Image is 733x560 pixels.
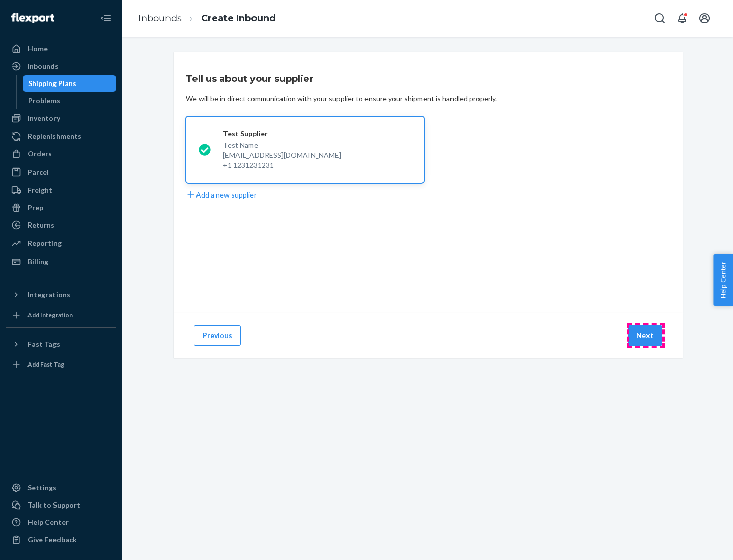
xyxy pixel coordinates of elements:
a: Create Inbound [201,13,276,24]
a: Inbounds [138,13,182,24]
ol: breadcrumbs [130,4,284,34]
div: Inbounds [27,61,59,71]
img: Flexport logo [11,13,54,23]
div: Add Fast Tag [27,360,64,369]
div: Replenishments [27,131,81,142]
button: Integrations [6,287,116,303]
a: Problems [23,93,117,109]
a: Inventory [6,110,116,126]
div: Settings [27,483,57,493]
a: Inbounds [6,58,116,74]
button: Previous [194,325,241,346]
div: Help Center [27,517,69,527]
button: Next [628,325,662,346]
div: Orders [27,149,52,159]
div: Add Integration [27,311,73,319]
div: Freight [27,185,52,195]
div: Fast Tags [27,339,60,349]
div: Inventory [27,113,60,123]
button: Close Navigation [96,8,116,29]
a: Help Center [6,514,116,530]
a: Settings [6,480,116,496]
div: Home [27,44,48,54]
div: Reporting [27,238,62,248]
div: Give Feedback [27,535,77,545]
a: Prep [6,200,116,216]
div: Problems [28,96,60,106]
button: Help Center [713,254,733,306]
button: Give Feedback [6,531,116,548]
a: Shipping Plans [23,75,117,92]
button: Open Search Box [650,8,670,29]
button: Open notifications [672,8,692,29]
a: Add Fast Tag [6,356,116,373]
a: Returns [6,217,116,233]
a: Orders [6,146,116,162]
a: Parcel [6,164,116,180]
div: Shipping Plans [28,78,76,89]
button: Add a new supplier [186,189,257,200]
div: Billing [27,257,48,267]
a: Home [6,41,116,57]
a: Add Integration [6,307,116,323]
button: Open account menu [694,8,715,29]
a: Billing [6,254,116,270]
a: Replenishments [6,128,116,145]
div: Integrations [27,290,70,300]
h3: Tell us about your supplier [186,72,314,86]
a: Reporting [6,235,116,251]
button: Fast Tags [6,336,116,352]
a: Talk to Support [6,497,116,513]
div: Parcel [27,167,49,177]
div: Returns [27,220,54,230]
div: Talk to Support [27,500,80,510]
div: Prep [27,203,43,213]
div: We will be in direct communication with your supplier to ensure your shipment is handled properly. [186,94,497,104]
a: Freight [6,182,116,199]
